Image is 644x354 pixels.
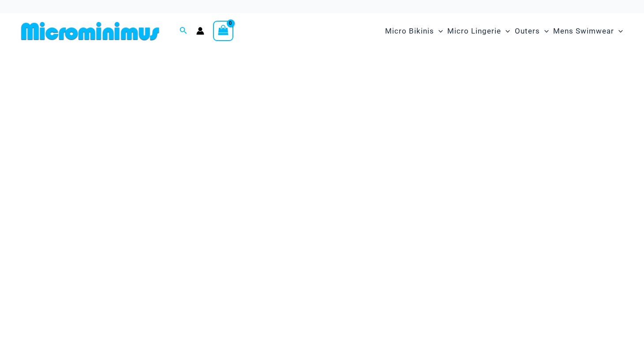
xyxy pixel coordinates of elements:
[213,21,233,41] a: View Shopping Cart, empty
[18,21,163,41] img: MM SHOP LOGO FLAT
[501,20,510,42] span: Menu Toggle
[180,26,187,37] a: Search icon link
[434,20,443,42] span: Menu Toggle
[614,20,623,42] span: Menu Toggle
[551,18,625,45] a: Mens SwimwearMenu ToggleMenu Toggle
[383,18,445,45] a: Micro BikinisMenu ToggleMenu Toggle
[553,20,614,42] span: Mens Swimwear
[382,16,626,46] nav: Site Navigation
[385,20,434,42] span: Micro Bikinis
[513,18,551,45] a: OutersMenu ToggleMenu Toggle
[445,18,512,45] a: Micro LingerieMenu ToggleMenu Toggle
[196,27,204,35] a: Account icon link
[540,20,549,42] span: Menu Toggle
[515,20,540,42] span: Outers
[447,20,501,42] span: Micro Lingerie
